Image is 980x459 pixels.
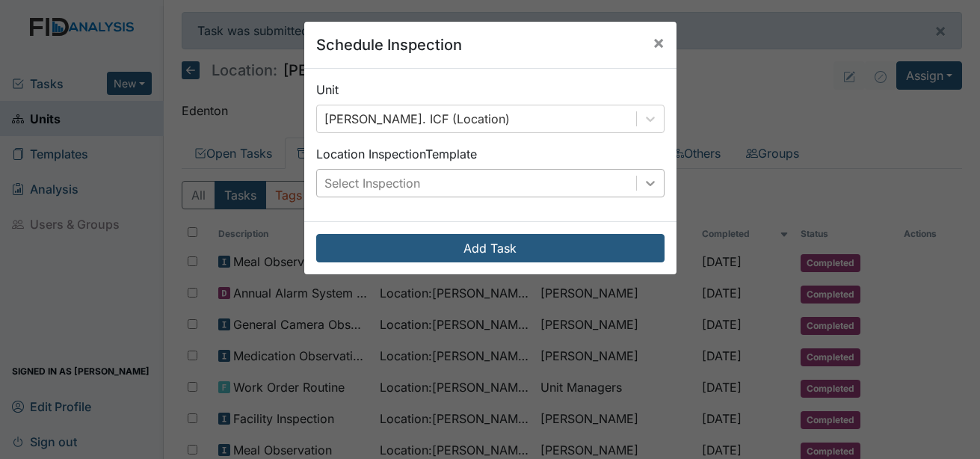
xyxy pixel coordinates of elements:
button: Close [641,22,677,64]
h5: Schedule Inspection [316,34,462,56]
button: Add Task [316,234,665,262]
label: Location Inspection Template [316,145,477,163]
label: Unit [316,81,339,99]
span: × [653,31,665,53]
div: Select Inspection [324,174,420,192]
div: [PERSON_NAME]. ICF (Location) [324,110,510,128]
